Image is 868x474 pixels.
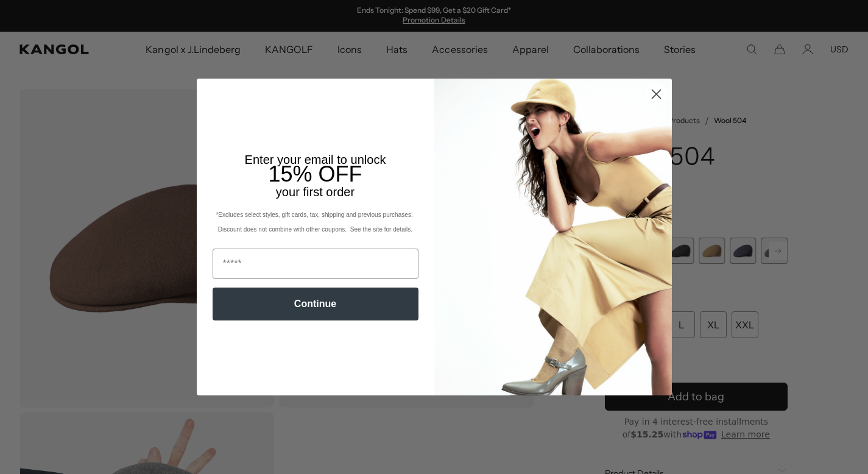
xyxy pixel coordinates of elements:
input: Email [213,249,418,279]
span: your first order [276,185,355,199]
button: Continue [213,288,418,320]
button: Close dialog [646,83,667,105]
span: Enter your email to unlock [245,153,386,166]
span: *Excludes select styles, gift cards, tax, shipping and previous purchases. Discount does not comb... [216,211,414,233]
span: 15% OFF [268,161,362,186]
img: 93be19ad-e773-4382-80b9-c9d740c9197f.jpeg [434,79,672,395]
